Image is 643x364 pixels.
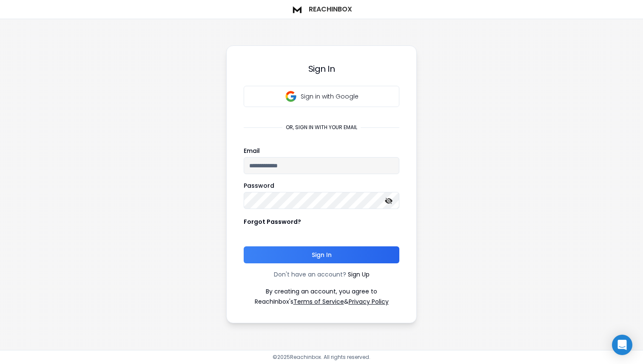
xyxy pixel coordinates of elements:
[291,3,352,15] a: ReachInbox
[612,335,632,355] div: Open Intercom Messenger
[244,148,260,154] label: Email
[301,92,358,101] p: Sign in with Google
[244,63,399,75] h3: Sign In
[244,217,301,226] p: Forgot Password?
[348,270,370,279] a: Sign Up
[244,246,399,263] button: Sign In
[255,297,389,306] p: ReachInbox's &
[274,270,346,279] p: Don't have an account?
[273,354,370,361] p: © 2025 Reachinbox. All rights reserved.
[244,183,274,189] label: Password
[291,3,304,15] img: logo
[309,4,352,14] h1: ReachInbox
[293,297,344,306] a: Terms of Service
[244,86,399,107] button: Sign in with Google
[282,124,361,131] p: or, sign in with your email
[266,287,377,296] p: By creating an account, you agree to
[349,297,389,306] a: Privacy Policy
